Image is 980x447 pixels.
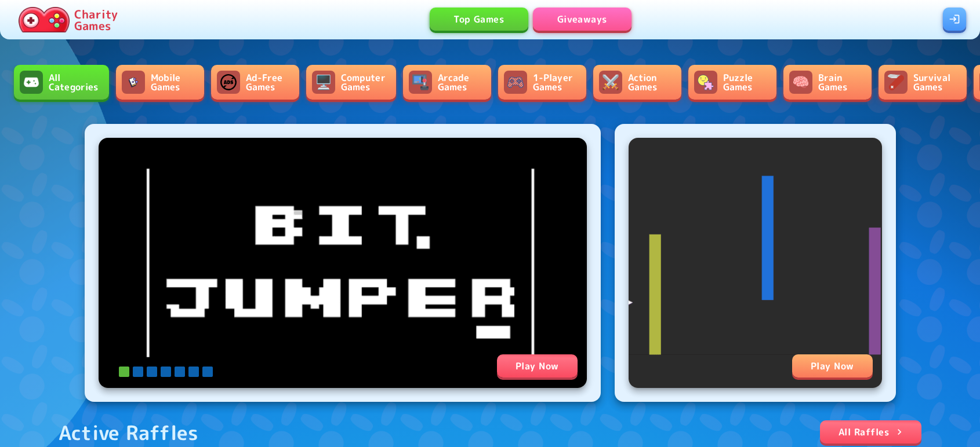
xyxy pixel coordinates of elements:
a: Charity Games [14,5,122,35]
a: Mobile GamesMobile Games [116,65,204,100]
a: Arcade GamesArcade Games [403,65,491,100]
a: Puzzle GamesPuzzle Games [688,65,776,100]
a: Brain GamesBrain Games [783,65,872,100]
div: Active Raffles [59,420,199,445]
a: Action GamesAction Games [593,65,681,100]
div: Play Now [792,354,873,378]
a: Computer GamesComputer Games [306,65,396,100]
a: All Raffles [820,420,921,444]
a: Play Now [629,138,882,388]
a: Ad-Free GamesAd-Free Games [211,65,299,100]
img: Bit Jumper [99,138,587,388]
img: Charity.Games [19,7,70,32]
a: 1-Player Games1-Player Games [498,65,586,100]
div: Play Now [497,354,578,378]
a: All CategoriesAll Categories [14,65,109,100]
a: Giveaways [533,8,631,31]
a: Survival GamesSurvival Games [879,65,967,100]
img: Avoid Blocks [629,138,882,388]
a: Play Now [99,138,587,388]
a: Top Games [430,8,528,31]
p: Charity Games [74,8,118,31]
